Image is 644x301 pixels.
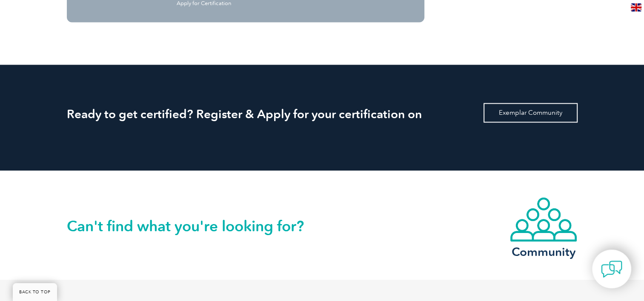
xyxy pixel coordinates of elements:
h2: Ready to get certified? Register & Apply for your certification on [67,107,578,121]
img: icon-community.webp [509,196,578,242]
a: Community [509,196,578,257]
a: BACK TO TOP [13,283,57,301]
img: en [631,3,641,11]
h3: Community [509,247,578,257]
img: contact-chat.png [601,258,622,280]
h2: Can't find what you're looking for? [67,219,322,233]
a: Exemplar Community [484,103,578,122]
